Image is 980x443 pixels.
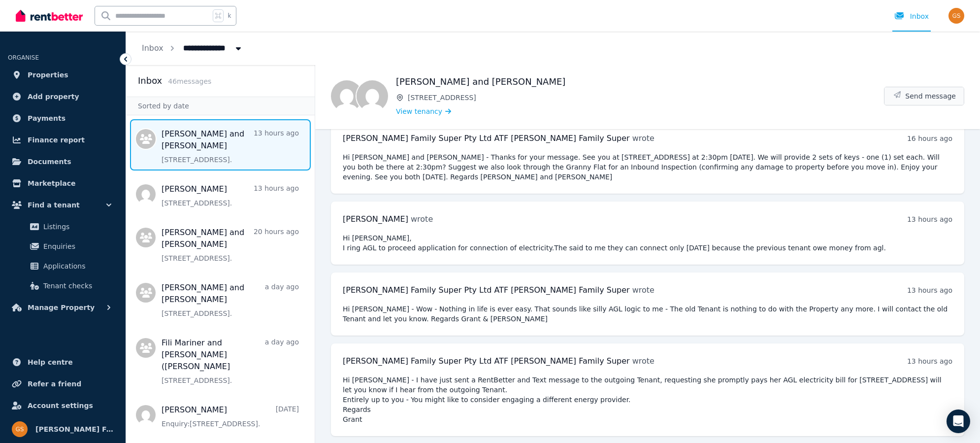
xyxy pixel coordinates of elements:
span: Manage Property [28,302,95,313]
nav: Breadcrumb [126,32,259,65]
img: Alvin Banaag [331,80,362,112]
a: Documents [8,152,118,171]
a: Properties [8,65,118,85]
span: Find a tenant [28,199,80,211]
h2: Inbox [138,74,162,88]
div: Inbox [894,11,929,21]
img: RentBetter [16,8,83,23]
span: wrote [632,285,654,295]
img: Stanyer Family Super Pty Ltd ATF Stanyer Family Super [12,421,28,437]
button: Send message [884,87,964,105]
a: Fili Mariner and [PERSON_NAME] ([PERSON_NAME]a day ago[STREET_ADDRESS]. [162,337,299,385]
pre: Hi [PERSON_NAME] - I have just sent a RentBetter and Text message to the outgoing Tenant, request... [343,375,952,424]
a: [PERSON_NAME] and [PERSON_NAME]a day ago[STREET_ADDRESS]. [162,282,299,318]
span: [PERSON_NAME] Family Super Pty Ltd ATF [PERSON_NAME] Family Super [35,423,114,435]
h1: [PERSON_NAME] and [PERSON_NAME] [396,75,884,89]
a: View tenancy [396,106,451,116]
span: Properties [28,69,68,81]
a: [PERSON_NAME]13 hours ago[STREET_ADDRESS]. [162,183,299,208]
button: Find a tenant [8,195,118,215]
img: Edwin Bico [357,80,388,112]
a: Payments [8,108,118,128]
a: Help centre [8,352,118,372]
pre: Hi [PERSON_NAME] - Wow - Nothing in life is ever easy. That sounds like silly AGL logic to me - T... [343,304,952,324]
span: [STREET_ADDRESS] [408,93,884,102]
div: Open Intercom Messenger [947,409,970,433]
span: k [228,12,231,20]
a: [PERSON_NAME] and [PERSON_NAME]20 hours ago[STREET_ADDRESS]. [162,227,299,263]
a: [PERSON_NAME][DATE]Enquiry:[STREET_ADDRESS]. [162,404,299,429]
a: Account settings [8,396,118,415]
span: Add property [28,91,79,102]
a: Listings [12,217,114,237]
div: Sorted by date [126,97,315,115]
button: Manage Property [8,298,118,317]
time: 13 hours ago [907,357,952,365]
pre: Hi [PERSON_NAME] and [PERSON_NAME] - Thanks for your message. See you at [STREET_ADDRESS] at 2:30... [343,152,952,182]
span: Account settings [28,400,93,411]
span: Help centre [28,356,73,368]
span: Tenant checks [43,280,110,292]
a: Applications [12,256,114,276]
span: Enquiries [43,240,110,252]
time: 13 hours ago [907,286,952,294]
a: Finance report [8,130,118,150]
a: Add property [8,87,118,106]
pre: Hi [PERSON_NAME], I ring AGL to proceed application for connection of electricity.The said to me ... [343,233,952,253]
span: [PERSON_NAME] [343,214,408,224]
a: Inbox [142,43,163,53]
a: Tenant checks [12,276,114,296]
span: [PERSON_NAME] Family Super Pty Ltd ATF [PERSON_NAME] Family Super [343,356,630,366]
a: Refer a friend [8,374,118,394]
span: wrote [411,214,433,224]
span: Marketplace [28,177,75,189]
span: wrote [632,134,654,143]
span: ORGANISE [8,54,39,61]
span: Listings [43,221,110,233]
a: Marketplace [8,173,118,193]
span: [PERSON_NAME] Family Super Pty Ltd ATF [PERSON_NAME] Family Super [343,285,630,295]
span: Documents [28,156,71,168]
span: Send message [905,91,956,101]
span: [PERSON_NAME] Family Super Pty Ltd ATF [PERSON_NAME] Family Super [343,134,630,143]
span: wrote [632,356,654,366]
span: Refer a friend [28,378,81,390]
time: 16 hours ago [907,135,952,142]
time: 13 hours ago [907,215,952,223]
a: [PERSON_NAME] and [PERSON_NAME]13 hours ago[STREET_ADDRESS]. [162,128,299,165]
span: Applications [43,260,110,272]
span: View tenancy [396,106,442,116]
span: Finance report [28,134,85,146]
span: Payments [28,112,65,124]
img: Stanyer Family Super Pty Ltd ATF Stanyer Family Super [948,8,964,24]
a: Enquiries [12,237,114,256]
span: 46 message s [168,77,211,85]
